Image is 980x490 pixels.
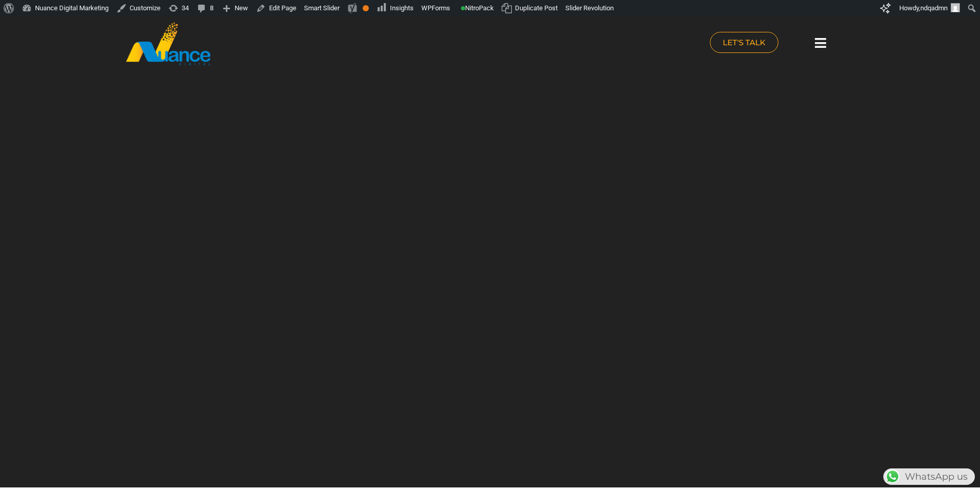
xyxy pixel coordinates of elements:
[723,39,765,46] span: LET'S TALK
[565,4,614,12] span: Slider Revolution
[125,22,211,66] img: nuance-qatar_logo
[883,471,975,482] a: WhatsAppWhatsApp us
[710,32,778,53] a: LET'S TALK
[363,5,369,11] div: OK
[125,22,485,66] a: nuance-qatar_logo
[920,4,948,12] span: ndqadmn
[884,468,901,485] img: WhatsApp
[883,468,975,485] div: WhatsApp us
